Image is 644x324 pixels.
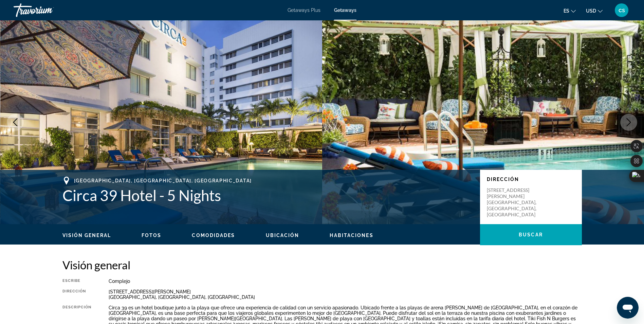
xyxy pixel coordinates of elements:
[586,6,603,16] button: Change currency
[109,289,582,300] div: [STREET_ADDRESS][PERSON_NAME] [GEOGRAPHIC_DATA], [GEOGRAPHIC_DATA], [GEOGRAPHIC_DATA]
[613,3,630,17] button: User Menu
[620,114,637,131] button: Next image
[142,232,162,238] button: Fotos
[62,258,582,272] h2: Visión general
[62,289,92,300] div: Dirección
[62,186,473,204] h1: Circa 39 Hotel - 5 Nights
[266,232,299,238] button: Ubicación
[74,178,252,183] span: [GEOGRAPHIC_DATA], [GEOGRAPHIC_DATA], [GEOGRAPHIC_DATA]
[192,232,235,238] button: Comodidades
[480,224,582,245] button: Buscar
[564,6,576,16] button: Change language
[564,8,569,14] span: es
[330,232,373,238] button: Habitaciones
[62,232,111,238] button: Visión general
[288,7,320,13] a: Getaways Plus
[519,232,543,237] span: Buscar
[334,7,356,13] a: Getaways
[14,1,81,19] a: Travorium
[109,278,582,284] div: Complejo
[7,114,24,131] button: Previous image
[619,7,625,14] span: cs
[62,278,92,284] div: Escribe
[487,177,575,182] p: Dirección
[586,8,596,14] span: USD
[487,187,541,218] p: [STREET_ADDRESS][PERSON_NAME] [GEOGRAPHIC_DATA], [GEOGRAPHIC_DATA], [GEOGRAPHIC_DATA]
[617,297,639,319] iframe: Botón para iniciar la ventana de mensajería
